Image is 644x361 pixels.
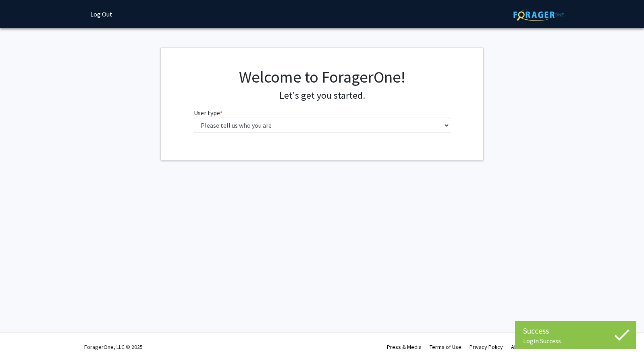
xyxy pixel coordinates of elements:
[523,325,628,337] div: Success
[194,67,451,87] h1: Welcome to ForagerOne!
[511,343,526,351] a: About
[387,343,422,351] a: Press & Media
[194,108,222,118] label: User type
[194,90,451,102] h4: Let's get you started.
[469,343,503,351] a: Privacy Policy
[84,333,143,361] div: ForagerOne, LLC © 2025
[523,337,628,345] div: Login Success
[430,343,461,351] a: Terms of Use
[513,8,564,21] img: ForagerOne Logo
